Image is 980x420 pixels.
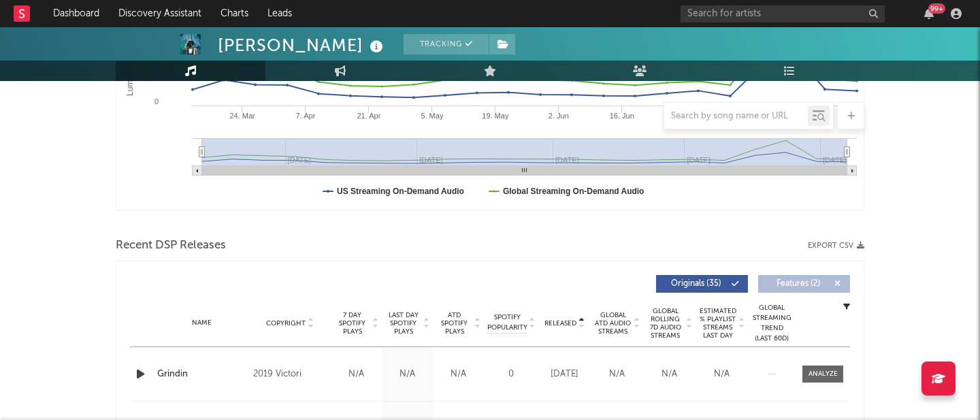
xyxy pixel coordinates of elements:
[681,5,885,22] input: Search for artists
[665,280,728,288] span: Originals ( 35 )
[157,318,246,328] div: Name
[808,242,864,250] button: Export CSV
[647,368,692,381] div: N/A
[334,368,378,381] div: N/A
[656,275,748,293] button: Originals(35)
[436,368,480,381] div: N/A
[487,312,527,333] span: Spotify Popularity
[385,311,421,336] span: Last Day Spotify Plays
[334,311,370,336] span: 7 Day Spotify Plays
[503,187,644,196] text: Global Streaming On-Demand Audio
[767,280,830,288] span: Features ( 2 )
[125,1,135,96] text: Luminate Weekly Streams
[751,303,792,344] div: Global Streaming Trend (Last 60D)
[337,187,464,196] text: US Streaming On-Demand Audio
[647,307,684,340] span: Global Rolling 7D Audio Streams
[116,238,226,254] span: Recent DSP Releases
[928,3,945,14] div: 99 +
[699,307,736,340] span: Estimated % Playlist Streams Last Day
[157,368,246,381] a: Grindin
[594,311,632,336] span: Global ATD Audio Streams
[218,34,387,56] div: [PERSON_NAME]
[154,97,159,106] text: 0
[594,368,640,381] div: N/A
[487,368,535,381] div: 0
[924,8,934,19] button: 99+
[404,34,489,54] button: Tracking
[253,366,327,383] div: 2019 Victori
[664,111,808,122] input: Search by song name or URL
[385,368,429,381] div: N/A
[436,311,472,336] span: ATD Spotify Plays
[699,368,745,381] div: N/A
[542,368,587,381] div: [DATE]
[266,319,306,327] span: Copyright
[544,319,576,327] span: Released
[758,275,850,293] button: Features(2)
